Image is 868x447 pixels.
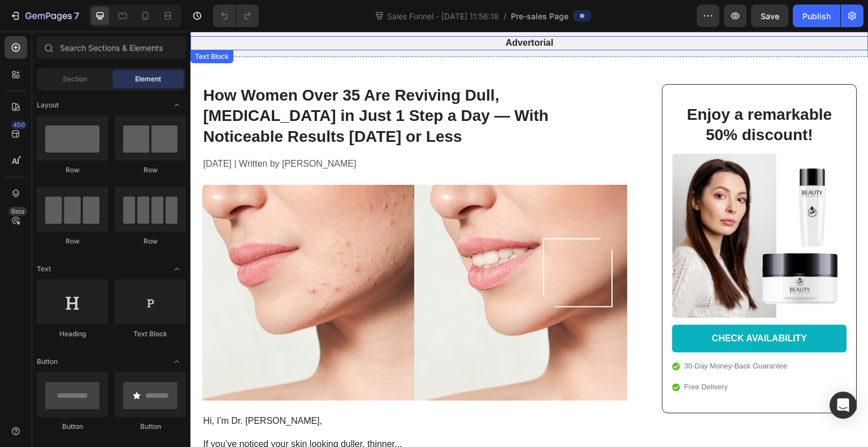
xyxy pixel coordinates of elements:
span: Section [63,74,87,84]
div: Undo/Redo [213,5,259,27]
div: Button [37,422,108,432]
div: 450 [11,120,27,129]
span: Text [37,264,51,274]
p: Free Delivery [494,350,597,362]
h2: Enjoy a remarkable 50% discount! [493,72,645,115]
p: If you’ve noticed your skin looking duller, thinner... [12,407,436,419]
div: Row [37,236,108,246]
div: CHECK AVAILABILITY [522,301,617,313]
button: Save [751,5,788,27]
img: gempages_585576053401977691-e8614c0e-cfbb-4d76-9890-7209f98362e3.png [482,122,657,287]
div: Heading [37,329,108,339]
iframe: Design area [190,32,868,447]
span: / [504,10,506,22]
button: 7 [5,5,84,27]
div: Row [115,165,186,175]
span: Layout [37,100,59,110]
input: Search Sections & Elements [37,36,186,59]
a: CHECK AVAILABILITY [482,293,657,321]
div: Publish [802,10,831,22]
span: Toggle open [168,96,186,114]
div: Text Block [115,329,186,339]
span: Pre-sales Page [511,10,568,22]
span: Toggle open [168,353,186,371]
span: Element [135,74,161,84]
span: Save [761,11,779,21]
span: Sales Funnel - [DATE] 11:56:18 [385,10,501,22]
p: 30-Day Money-Back Guarantee [494,329,597,341]
div: Open Intercom Messenger [830,392,857,419]
span: Toggle open [168,260,186,278]
div: Button [115,422,186,432]
p: 7 [74,9,79,23]
button: Publish [793,5,840,27]
div: Beta [8,207,27,216]
div: Row [115,236,186,246]
div: Row [37,165,108,175]
span: Button [37,357,58,367]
